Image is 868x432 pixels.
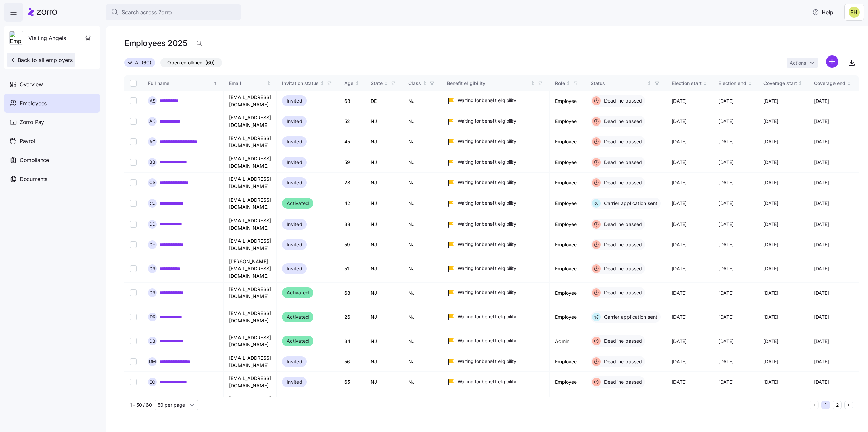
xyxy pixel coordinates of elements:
span: Deadline passed [602,97,642,104]
td: NJ [403,351,441,372]
td: NJ [365,255,403,283]
div: Not sorted [847,81,851,86]
span: [DATE] [718,338,733,345]
button: Search across Zorro... [106,4,241,20]
td: Employee [550,193,585,214]
span: [DATE] [814,290,829,296]
button: Next page [844,401,853,409]
td: 56 [339,351,365,372]
td: NJ [365,132,403,152]
input: Select record 7 [130,221,137,228]
span: [DATE] [672,159,687,166]
span: [DATE] [672,358,687,365]
td: 38 [339,214,365,234]
span: D D [149,222,155,226]
a: Zorro Pay [4,113,100,132]
div: Not sorted [320,81,325,86]
span: [DATE] [672,179,687,186]
td: [EMAIL_ADDRESS][DOMAIN_NAME] [224,152,277,173]
td: 26 [339,303,365,331]
a: Compliance [4,151,100,169]
span: A K [149,119,155,123]
span: [DATE] [718,200,733,207]
span: Carrier application sent [602,314,658,320]
span: Waiting for benefit eligibility [458,138,516,145]
span: D B [149,267,155,271]
span: All (60) [135,58,151,67]
span: [DATE] [814,221,829,228]
span: [DATE] [763,98,778,105]
span: Waiting for benefit eligibility [458,97,516,104]
td: NJ [403,331,441,351]
td: [EMAIL_ADDRESS][DOMAIN_NAME] [224,392,277,413]
h1: Employees 2025 [124,38,187,48]
td: [EMAIL_ADDRESS][DOMAIN_NAME] [224,173,277,193]
span: Invited [287,241,302,249]
td: Employee [550,392,585,413]
td: Employee [550,173,585,193]
span: 1 - 50 / 60 [130,402,152,408]
td: NJ [365,111,403,132]
input: Select record 4 [130,159,137,166]
img: Employer logo [10,31,23,45]
span: Deadline passed [602,358,642,365]
input: Select record 9 [130,265,137,272]
td: NJ [403,255,441,283]
span: [DATE] [672,98,687,105]
span: [DATE] [763,290,778,296]
span: Deadline passed [602,265,642,272]
span: Activated [287,337,309,345]
span: Documents [20,175,47,183]
td: NJ [365,372,403,392]
span: [DATE] [672,290,687,296]
div: Not sorted [703,81,707,86]
div: Not sorted [355,81,360,86]
div: Email [229,79,265,87]
td: 34 [339,331,365,351]
button: 2 [833,401,842,409]
div: State [371,79,383,87]
span: Employees [20,99,47,108]
th: AgeNot sorted [339,75,365,91]
td: NJ [403,234,441,255]
td: DE [365,91,403,111]
span: [DATE] [763,159,778,166]
span: Zorro Pay [20,118,44,127]
td: NJ [365,351,403,372]
span: [DATE] [763,314,778,320]
input: Select record 11 [130,314,137,320]
span: Carrier application sent [602,200,658,207]
a: Payroll [4,132,100,151]
input: Select record 12 [130,338,137,344]
td: [EMAIL_ADDRESS][DOMAIN_NAME] [224,351,277,372]
th: Full nameSorted ascending [142,75,224,91]
span: Visiting Angels [28,34,66,42]
div: Not sorted [530,81,535,86]
input: Select record 1 [130,97,137,104]
div: Not sorted [566,81,571,86]
span: Deadline passed [602,159,642,166]
span: [DATE] [814,338,829,345]
span: [DATE] [763,200,778,207]
td: 51 [339,255,365,283]
span: [DATE] [814,241,829,248]
td: [EMAIL_ADDRESS][DOMAIN_NAME] [224,193,277,214]
span: Waiting for benefit eligibility [458,358,516,365]
span: [DATE] [718,179,733,186]
div: Not sorted [647,81,652,86]
td: NJ [365,331,403,351]
th: StatusNot sorted [585,75,666,91]
span: [DATE] [814,379,829,385]
div: Election start [672,79,702,87]
td: Admin [550,331,585,351]
div: Sorted ascending [213,81,218,86]
button: Help [807,5,839,19]
td: [PERSON_NAME][EMAIL_ADDRESS][DOMAIN_NAME] [224,255,277,283]
span: [DATE] [718,138,733,145]
td: [EMAIL_ADDRESS][DOMAIN_NAME] [224,372,277,392]
span: [DATE] [814,265,829,272]
span: Waiting for benefit eligibility [458,241,516,248]
th: Coverage startNot sorted [758,75,809,91]
span: [DATE] [814,358,829,365]
span: [DATE] [718,265,733,272]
